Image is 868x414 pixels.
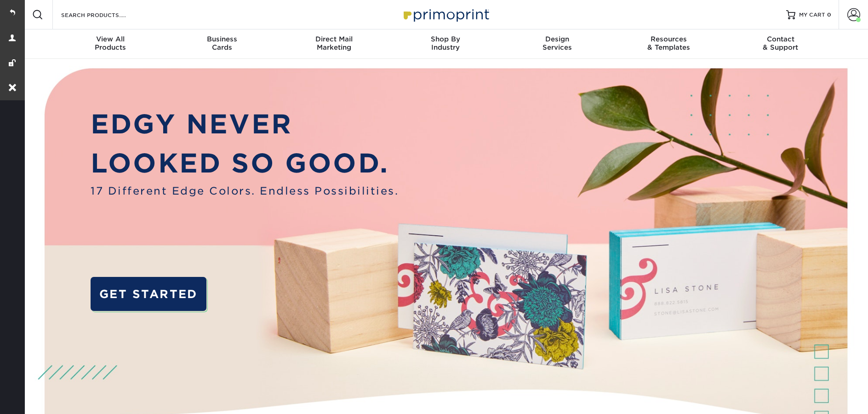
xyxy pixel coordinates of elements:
[390,35,502,43] span: Shop By
[799,11,825,19] span: MY CART
[166,35,278,52] div: Cards
[613,35,725,52] div: & Templates
[613,29,725,59] a: Resources& Templates
[278,35,390,52] div: Marketing
[60,9,150,20] input: SEARCH PRODUCTS.....
[390,35,502,52] div: Industry
[278,29,390,59] a: Direct MailMarketing
[501,35,613,43] span: Design
[390,29,502,59] a: Shop ByIndustry
[613,35,725,43] span: Resources
[55,35,166,43] span: View All
[725,35,836,43] span: Contact
[91,183,399,199] span: 17 Different Edge Colors. Endless Possibilities.
[725,29,836,59] a: Contact& Support
[501,35,613,52] div: Services
[501,29,613,59] a: DesignServices
[55,35,166,52] div: Products
[827,11,831,18] span: 0
[278,35,390,43] span: Direct Mail
[400,5,491,24] img: Primoprint
[91,277,206,311] a: GET STARTED
[166,35,278,43] span: Business
[55,29,166,59] a: View AllProducts
[166,29,278,59] a: BusinessCards
[91,105,399,144] p: EDGY NEVER
[725,35,836,52] div: & Support
[91,144,399,183] p: LOOKED SO GOOD.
